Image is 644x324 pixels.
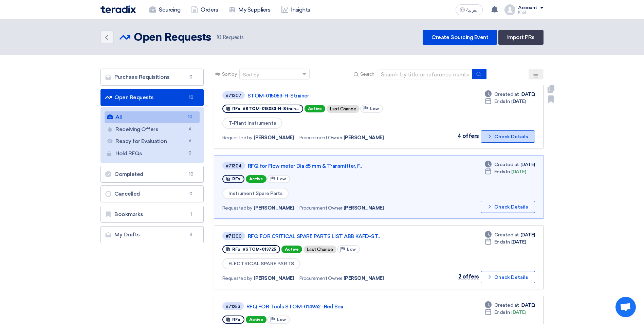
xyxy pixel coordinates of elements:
[347,247,356,252] span: Low
[481,201,535,213] button: Check Details
[277,177,286,181] span: Low
[485,238,526,246] div: [DATE]
[222,118,282,129] span: T-Plant Instruments
[494,91,519,98] span: Created at
[222,188,289,199] span: Instrument Spare Parts
[100,206,204,223] a: Bookmarks1
[223,2,276,17] a: My Suppliers
[344,275,384,282] span: [PERSON_NAME]
[186,138,194,145] span: 6
[485,161,535,168] div: [DATE]
[248,163,418,169] a: RFQ for Flow meter Dia 65 mm & Transmitter, F...
[187,191,195,197] span: 0
[299,204,342,212] span: Procurement Owner
[248,233,418,239] a: RFQ FOR CRITICAL SPARE PARTS LIST ABB KAFD-ST...
[254,275,294,282] span: [PERSON_NAME]
[217,34,244,41] span: Requests
[498,30,544,45] a: Import PRs
[100,166,204,183] a: Completed10
[485,168,526,175] div: [DATE]
[226,304,240,309] div: #71253
[187,74,195,80] span: 0
[243,247,276,252] span: #STOM-013725
[299,134,342,141] span: Procurement Owner
[105,111,200,123] a: All
[494,238,510,246] span: Ends In
[187,211,195,218] span: 1
[226,93,241,98] div: #71307
[187,171,195,178] span: 10
[481,271,535,283] button: Check Details
[494,302,519,309] span: Created at
[456,4,483,15] button: العربية
[222,134,252,141] span: Requested by
[458,273,479,280] span: 2 offers
[494,161,519,168] span: Created at
[370,106,379,111] span: Low
[187,231,195,238] span: 4
[254,134,294,141] span: [PERSON_NAME]
[232,106,240,111] span: RFx
[134,31,211,44] h2: Open Requests
[222,258,300,269] span: ELECTRICAL SPARE PARTS
[485,91,535,98] div: [DATE]
[232,247,240,252] span: RFx
[232,177,240,181] span: RFx
[226,234,242,238] div: #71300
[247,93,417,99] a: STOM-015053-H-Strainer
[246,304,416,310] a: RFQ FOR Tools STOM-014962 -Red Sea
[344,134,384,141] span: [PERSON_NAME]
[327,105,360,113] div: Last Chance
[186,150,194,157] span: 0
[494,231,519,238] span: Created at
[243,106,299,111] span: #STOM-015053-H-Strain...
[186,126,194,133] span: 4
[100,5,136,13] img: Teradix logo
[494,98,510,105] span: Ends In
[222,204,252,212] span: Requested by
[105,148,200,159] a: Hold RFQs
[485,302,535,309] div: [DATE]
[458,133,479,139] span: 4 offers
[277,317,286,322] span: Low
[494,309,510,316] span: Ends In
[423,30,497,45] a: Create Sourcing Event
[305,105,325,112] span: Active
[254,204,294,212] span: [PERSON_NAME]
[222,275,252,282] span: Requested by
[299,275,342,282] span: Procurement Owner
[100,185,204,202] a: Cancelled0
[377,69,472,79] input: Search by title or reference number
[217,34,221,40] span: 10
[187,94,195,101] span: 10
[243,71,259,78] div: Sort by
[226,164,242,168] div: #71304
[485,98,526,105] div: [DATE]
[100,69,204,86] a: Purchase Requisitions0
[246,316,266,323] span: Active
[100,89,204,106] a: Open Requests10
[105,124,200,135] a: Receiving Offers
[504,4,515,15] img: profile_test.png
[186,113,194,121] span: 10
[303,246,336,253] div: Last Chance
[222,71,237,78] span: Sort by
[466,8,479,13] span: العربية
[485,309,526,316] div: [DATE]
[276,2,316,17] a: Insights
[232,317,240,322] span: RFx
[246,175,266,183] span: Active
[518,11,544,14] div: Khalil
[186,2,223,17] a: Orders
[105,136,200,147] a: Ready for Evaluation
[485,231,535,238] div: [DATE]
[281,246,302,253] span: Active
[615,297,636,317] div: Open chat
[360,71,374,78] span: Search
[518,5,537,11] div: Account
[481,130,535,143] button: Check Details
[144,2,186,17] a: Sourcing
[344,204,384,212] span: [PERSON_NAME]
[494,168,510,175] span: Ends In
[100,226,204,243] a: My Drafts4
